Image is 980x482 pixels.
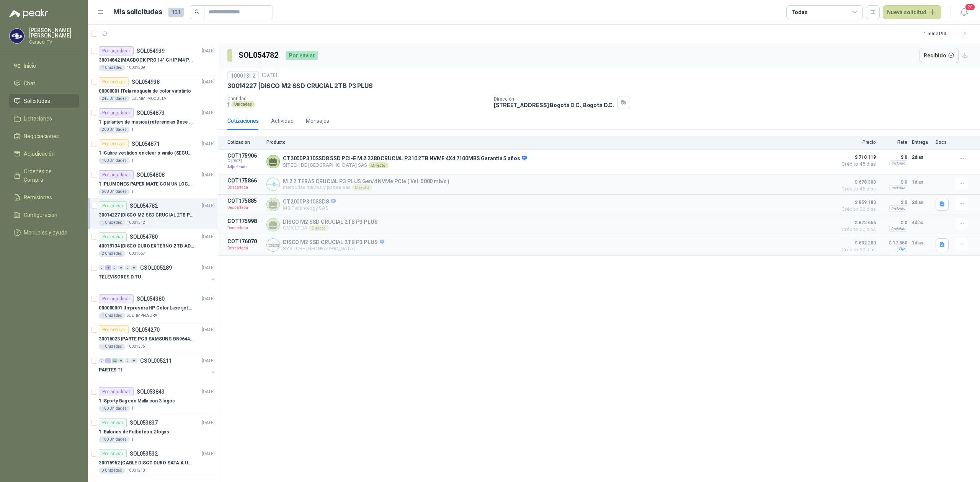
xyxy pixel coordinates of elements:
p: SOL053532 [130,451,158,456]
div: Fijo [897,246,907,252]
p: 00000001 | Tela moqueta de color vinotinto [99,88,191,95]
p: 000000001 | Impresora HP Color Laserjet Pro 3201dw [99,305,194,312]
p: Cotización [227,140,262,145]
div: Incluido [889,226,907,232]
div: Por enviar [99,201,127,210]
p: SOL054871 [132,141,160,147]
p: Descartada [227,184,262,191]
div: 0 [125,265,131,270]
p: SOL053843 [137,389,165,394]
p: 1 | Balones de Futbol con 2 logos [99,428,169,436]
p: [DATE] [202,202,215,210]
span: Inicio [24,62,36,70]
p: $ 17.850 [880,238,907,248]
p: 1 días [912,177,931,187]
p: [DATE] [262,72,277,79]
span: Crédito 30 días [838,207,876,212]
div: Cotizaciones [227,117,259,125]
p: COT175885 [227,198,262,204]
p: 4 días [912,218,931,227]
p: EQLMM_MOQUETA [131,96,166,102]
div: 1 Unidades [99,220,125,226]
a: Inicio [9,59,79,73]
p: SOL053837 [130,420,158,425]
div: Por enviar [99,449,127,458]
img: Company Logo [267,178,279,191]
p: [DATE] [202,233,215,241]
p: [DATE] [202,419,215,427]
div: 0 [112,265,118,270]
p: $ 0 [880,218,907,227]
p: [DATE] [202,357,215,365]
div: 1 Unidades [99,344,125,350]
button: Nueva solicitud [883,5,941,19]
p: 30014227 | DISCO M2 SSD CRUCIAL 2TB P3 PLUS [227,82,372,90]
p: Adjudicada [227,163,262,171]
div: Por cotizar [99,139,129,148]
p: 10001667 [127,251,145,257]
img: Company Logo [267,239,279,251]
p: 1 [227,101,230,108]
span: 121 [168,8,184,17]
p: SOL_IMPRESORA [127,313,157,319]
div: 3 Unidades [99,467,125,474]
img: Company Logo [10,29,24,43]
p: [DATE] [202,171,215,179]
p: CT2000P310SSD8 [283,199,336,205]
p: SOL054938 [132,79,160,85]
h3: SOL054782 [238,49,279,61]
p: 40019134 | DISCO DURO EXTERNO 2 TB ADATA [99,243,194,250]
span: $ 859.180 [838,198,876,207]
p: SOL054780 [130,234,158,239]
span: Crédito 30 días [838,248,876,252]
p: DISCO M2 SSD CRUCIAL 2TB P3 PLUS [283,219,378,225]
p: Descartada [227,204,262,212]
div: Unidades [231,101,255,107]
a: Por cotizarSOL054871[DATE] 1 |Cubre vestidos en clear o vinilo (SEGUN ESPECIFICACIONES DEL ADJUNT... [88,136,218,167]
p: SITECH DE [GEOGRAPHIC_DATA] SAS [283,162,527,168]
span: $ 710.119 [838,153,876,162]
p: SOL054782 [130,203,158,208]
a: Órdenes de Compra [9,164,79,187]
p: COT175866 [227,177,262,184]
div: 0 [131,358,137,363]
p: 1 días [912,238,931,248]
p: M.2 2 TERAS CRUCIAL P3 PLUS Gen/4 NVMe PCIe ( Vel. 5000 mb/s ) [283,178,449,184]
p: SOL054380 [137,296,165,301]
p: SOL054939 [137,48,165,54]
p: $ 0 [880,153,907,162]
p: $ 0 [880,198,907,207]
p: COT176070 [227,238,262,244]
p: 10001218 [127,467,145,474]
div: 100 Unidades [99,158,130,164]
button: Recibido [920,48,959,63]
div: 1 Unidades [99,65,125,71]
a: 0 4 0 0 0 0 GSOL005289[DATE] TELEVISORES DITU [99,263,216,288]
div: 1 Unidades [99,313,125,319]
a: Adjudicación [9,147,79,161]
p: 30015962 | CABLE DISCO DURO SATA A USB 3.0 GENERICO [99,459,194,467]
div: Directo [352,184,372,191]
p: 1 [131,436,134,443]
p: [DATE] [202,450,215,458]
p: COT175906 [227,153,262,159]
p: Producto [266,140,833,145]
a: Por cotizarSOL054938[DATE] 00000001 |Tela moqueta de color vinotinto245 UnidadesEQLMM_MOQUETA [88,74,218,105]
p: 1 | parlantes de música (referencias Bose o Alexa) CON MARCACION 1 LOGO (Mas datos en el adjunto) [99,119,194,126]
div: Por adjudicar [99,294,134,303]
div: 4 [105,265,111,270]
p: 1 | Cubre vestidos en clear o vinilo (SEGUN ESPECIFICACIONES DEL ADJUNTO) [99,150,194,157]
p: CMX LTDA [283,225,378,231]
p: TELEVISORES DITU [99,274,141,281]
a: Manuales y ayuda [9,225,79,240]
p: 1 | Sporty Bag con Malla con 3 logos [99,397,175,405]
span: Negociaciones [24,132,59,140]
p: [DATE] [202,78,215,86]
span: Chat [24,79,35,88]
div: 500 Unidades [99,189,130,195]
div: 245 Unidades [99,96,130,102]
p: $ 0 [880,177,907,187]
span: Crédito 45 días [838,187,876,191]
span: $ 678.300 [838,177,876,187]
p: Docs [936,140,951,145]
